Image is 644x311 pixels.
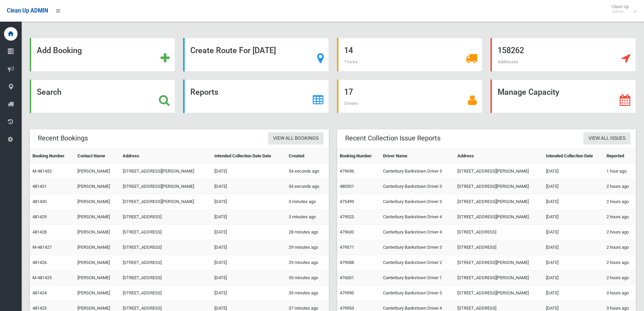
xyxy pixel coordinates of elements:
a: 479571 [340,245,354,250]
td: 2 hours ago [604,225,636,240]
td: [DATE] [212,286,286,301]
td: 3 minutes ago [286,209,329,225]
td: [DATE] [212,164,286,179]
strong: 158262 [498,46,524,55]
td: [STREET_ADDRESS] [455,240,543,255]
header: Recent Bookings [30,132,96,145]
a: 481429 [32,214,47,219]
td: [PERSON_NAME] [75,270,120,286]
header: Recent Collection Issue Reports [337,132,449,145]
td: [DATE] [543,164,604,179]
a: 479600 [340,229,354,235]
a: 476001 [340,275,354,280]
small: Admin [612,9,629,14]
td: Canterbury Bankstown Driver 4 [380,209,455,225]
a: 481426 [32,260,47,265]
td: [STREET_ADDRESS][PERSON_NAME] [455,164,543,179]
td: [DATE] [543,286,604,301]
a: 475499 [340,199,354,204]
td: [DATE] [543,194,604,209]
a: 481430 [32,199,47,204]
strong: Add Booking [37,46,82,55]
td: 54 seconds ago [286,179,329,194]
td: [STREET_ADDRESS] [455,225,543,240]
td: [STREET_ADDRESS][PERSON_NAME] [455,179,543,194]
td: Canterbury Bankstown Driver 3 [380,164,455,179]
a: 481423 [32,306,47,311]
td: [DATE] [543,179,604,194]
a: 479696 [340,169,354,174]
td: 1 hour ago [604,164,636,179]
td: [PERSON_NAME] [75,209,120,225]
th: Booking Number [30,149,75,164]
td: [DATE] [543,270,604,286]
td: [STREET_ADDRESS][PERSON_NAME] [120,164,212,179]
td: [DATE] [543,209,604,225]
td: [PERSON_NAME] [75,255,120,270]
a: 481424 [32,290,47,295]
a: 158262 Addresses [491,38,636,71]
td: 29 minutes ago [286,240,329,255]
th: Intended Collection Date Date [212,149,286,164]
th: Contact Name [75,149,120,164]
th: Driver Name [380,149,455,164]
td: [STREET_ADDRESS][PERSON_NAME] [120,194,212,209]
a: 481428 [32,229,47,235]
strong: 17 [344,87,353,97]
span: Drivers [344,101,358,106]
a: M-481427 [32,245,52,250]
td: [DATE] [543,240,604,255]
td: [DATE] [212,270,286,286]
a: M-481432 [32,169,52,174]
th: Booking Number [337,149,380,164]
td: [DATE] [543,225,604,240]
td: [STREET_ADDRESS][PERSON_NAME] [455,209,543,225]
strong: 14 [344,46,353,55]
a: 479523 [340,214,354,219]
span: Clean Up [609,4,636,14]
td: [STREET_ADDRESS][PERSON_NAME] [120,179,212,194]
td: 28 minutes ago [286,225,329,240]
th: Address [455,149,543,164]
td: [STREET_ADDRESS] [120,270,212,286]
span: Addresses [498,59,518,64]
td: [PERSON_NAME] [75,225,120,240]
strong: Reports [190,87,218,97]
td: 2 hours ago [604,194,636,209]
td: 3 minutes ago [286,194,329,209]
a: 480301 [340,184,354,189]
td: 35 minutes ago [286,286,329,301]
a: 479953 [340,306,354,311]
td: [STREET_ADDRESS][PERSON_NAME] [455,255,543,270]
td: Canterbury Bankstown Driver 3 [380,240,455,255]
th: Created [286,149,329,164]
a: 481431 [32,184,47,189]
td: Canterbury Bankstown Driver 2 [380,255,455,270]
td: 35 minutes ago [286,270,329,286]
a: Search [30,80,175,113]
td: 2 hours ago [604,179,636,194]
th: Reported [604,149,636,164]
a: 479088 [340,260,354,265]
th: Address [120,149,212,164]
a: 17 Drivers [337,80,482,113]
td: 2 hours ago [604,255,636,270]
td: [STREET_ADDRESS][PERSON_NAME] [455,270,543,286]
span: Clean Up ADMIN [7,7,48,14]
strong: Create Route For [DATE] [190,46,276,55]
td: [DATE] [212,194,286,209]
td: 2 hours ago [604,240,636,255]
td: [PERSON_NAME] [75,240,120,255]
td: 54 seconds ago [286,164,329,179]
td: [DATE] [212,179,286,194]
td: Canterbury Bankstown Driver 3 [380,179,455,194]
td: Canterbury Bankstown Driver 3 [380,194,455,209]
a: View All Bookings [268,132,324,145]
strong: Search [37,87,62,97]
td: 29 minutes ago [286,255,329,270]
td: [STREET_ADDRESS] [120,286,212,301]
a: Manage Capacity [491,80,636,113]
td: [DATE] [212,209,286,225]
td: [PERSON_NAME] [75,164,120,179]
td: [DATE] [212,255,286,270]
